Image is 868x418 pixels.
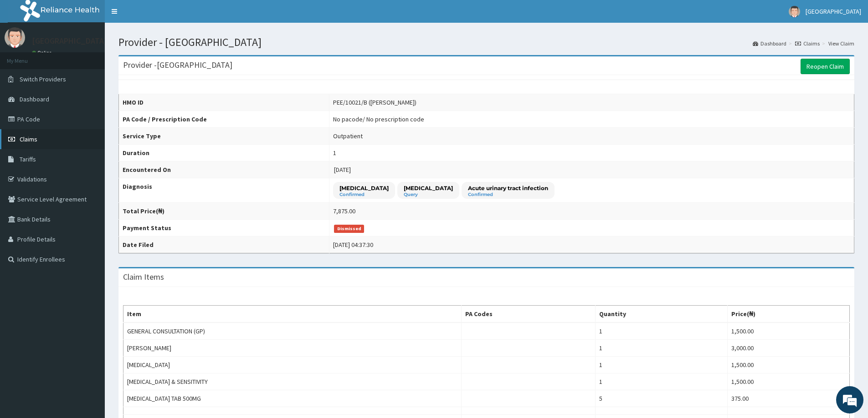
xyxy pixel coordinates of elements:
[32,37,107,45] p: [GEOGRAPHIC_DATA]
[468,192,548,197] small: Confirmed
[334,166,351,174] span: [DATE]
[333,98,416,107] div: PEE/10021/B ([PERSON_NAME])
[333,206,355,216] div: 7,875.00
[595,390,728,407] td: 5
[5,248,174,280] textarea: Type your message and hit 'Enter'
[334,225,364,233] span: Dismissed
[333,148,336,157] div: 1
[119,145,329,161] th: Duration
[404,192,453,197] small: Query
[5,27,25,48] img: User Image
[118,36,854,48] h1: Provider - [GEOGRAPHIC_DATA]
[728,357,850,373] td: 1,500.00
[119,178,329,203] th: Diagnosis
[801,59,850,74] a: Reopen Claim
[123,61,232,69] h3: Provider - [GEOGRAPHIC_DATA]
[339,184,389,192] p: [MEDICAL_DATA]
[595,340,728,357] td: 1
[20,75,66,83] span: Switch Providers
[806,7,861,15] span: [GEOGRAPHIC_DATA]
[728,322,850,340] td: 1,500.00
[119,220,329,237] th: Payment Status
[119,94,329,111] th: HMO ID
[123,373,462,390] td: [MEDICAL_DATA] & SENSITIVITY
[728,340,850,357] td: 3,000.00
[333,240,373,249] div: [DATE] 04:37:30
[149,5,171,26] div: Minimize live chat window
[17,45,37,68] img: d_794563401_company_1708531726252_794563401
[728,390,850,407] td: 375.00
[333,131,363,141] div: Outpatient
[123,306,462,323] th: Item
[47,51,153,63] div: Chat with us now
[461,306,595,323] th: PA Codes
[828,40,854,47] a: View Claim
[595,373,728,390] td: 1
[119,203,329,220] th: Total Price(₦)
[123,273,164,281] h3: Claim Items
[468,184,548,192] p: Acute urinary tract infection
[595,357,728,373] td: 1
[119,128,329,145] th: Service Type
[333,115,424,124] div: No pacode / No prescription code
[119,111,329,128] th: PA Code / Prescription Code
[753,40,786,47] a: Dashboard
[119,161,329,178] th: Encountered On
[595,306,728,323] th: Quantity
[20,95,49,103] span: Dashboard
[728,306,850,323] th: Price(₦)
[789,6,800,17] img: User Image
[123,357,462,373] td: [MEDICAL_DATA]
[20,135,37,143] span: Claims
[123,340,462,357] td: [PERSON_NAME]
[728,373,850,390] td: 1,500.00
[404,184,453,192] p: [MEDICAL_DATA]
[795,40,820,47] a: Claims
[32,50,54,56] a: Online
[123,390,462,407] td: [MEDICAL_DATA] TAB 500MG
[53,115,126,206] span: We're online!
[119,237,329,253] th: Date Filed
[123,322,462,340] td: GENERAL CONSULTATION (GP)
[339,192,389,197] small: Confirmed
[20,155,36,163] span: Tariffs
[595,322,728,340] td: 1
